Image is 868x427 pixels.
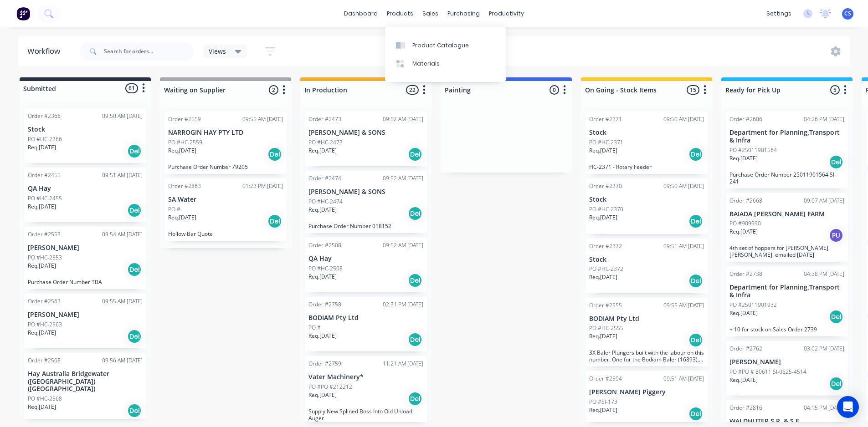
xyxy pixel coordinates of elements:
[339,7,382,20] a: dashboard
[729,219,761,228] p: PO #909990
[412,60,440,68] div: Materials
[308,174,341,183] div: Order #2474
[127,403,142,418] div: Del
[729,345,762,353] div: Order #2762
[382,7,418,20] div: products
[102,112,143,120] div: 09:50 AM [DATE]
[837,396,859,418] div: Open Intercom Messenger
[127,203,142,218] div: Del
[408,391,422,406] div: Del
[663,182,704,190] div: 09:50 AM [DATE]
[168,230,283,237] p: Hollow Bar Quote
[589,115,622,123] div: Order #2371
[127,262,142,277] div: Del
[589,265,623,273] p: PO #HC-2372
[308,300,341,309] div: Order #2758
[688,333,703,347] div: Del
[308,147,337,155] p: Req. [DATE]
[586,112,708,174] div: Order #237109:50 AM [DATE]StockPO #HC-2371Req.[DATE]DelHC-2371 - Rotary Feeder
[729,301,777,309] p: PO #25011901932
[383,360,423,368] div: 11:21 AM [DATE]
[762,7,796,20] div: settings
[383,115,423,123] div: 09:52 AM [DATE]
[28,395,62,403] p: PO #HC-2568
[688,407,703,421] div: Del
[589,242,622,250] div: Order #2372
[16,7,30,20] img: Factory
[589,375,622,383] div: Order #2594
[586,178,708,234] div: Order #237009:50 AM [DATE]StockPO #HC-2370Req.[DATE]Del
[589,406,617,414] p: Req. [DATE]
[589,138,623,147] p: PO #HC-2371
[24,168,146,222] div: Order #245509:51 AM [DATE]QA HayPO #HC-2455Req.[DATE]Del
[418,7,443,20] div: sales
[408,332,422,347] div: Del
[24,294,146,348] div: Order #256309:55 AM [DATE][PERSON_NAME]PO #HC-2563Req.[DATE]Del
[589,129,704,137] p: Stock
[305,171,427,233] div: Order #247409:52 AM [DATE][PERSON_NAME] & SONSPO #HC-2474Req.[DATE]DelPurchase Order Number 018152
[28,194,62,203] p: PO #HC-2455
[164,178,287,241] div: Order #286301:23 PM [DATE]SA WaterPO #Req.[DATE]DelHollow Bar Quote
[586,239,708,293] div: Order #237209:51 AM [DATE]StockPO #HC-2372Req.[DATE]Del
[308,198,343,206] p: PO #HC-2474
[308,383,352,391] p: PO #PO #212212
[102,230,143,239] div: 09:54 AM [DATE]
[729,404,762,412] div: Order #2816
[804,270,844,278] div: 04:38 PM [DATE]
[729,244,844,258] p: 4th set of hoppers for [PERSON_NAME] [PERSON_NAME]. emailed [DATE]
[164,112,287,174] div: Order #255909:55 AM [DATE]NARROGIN HAY PTY LTDPO #HC-2559Req.[DATE]DelPurchase Order Number 79205
[829,228,843,243] div: PU
[589,324,623,332] p: PO #HC-2555
[28,320,62,329] p: PO #HC-2563
[102,297,143,305] div: 09:55 AM [DATE]
[28,203,56,211] p: Req. [DATE]
[308,241,341,249] div: Order #2508
[308,373,423,381] p: Vater Machinery*
[305,112,427,166] div: Order #247309:52 AM [DATE][PERSON_NAME] & SONSPO #HC-2473Req.[DATE]Del
[804,404,844,412] div: 04:15 PM [DATE]
[267,147,282,162] div: Del
[804,197,844,205] div: 09:07 AM [DATE]
[308,332,337,340] p: Req. [DATE]
[586,298,708,367] div: Order #255509:55 AM [DATE]BODIAM Pty LtdPO #HC-2555Req.[DATE]Del3X Baler Plungers built with the ...
[589,332,617,341] p: Req. [DATE]
[28,244,143,252] p: [PERSON_NAME]
[28,403,56,411] p: Req. [DATE]
[308,273,337,281] p: Req. [DATE]
[28,370,143,393] p: Hay Australia Bridgewater ([GEOGRAPHIC_DATA]) ([GEOGRAPHIC_DATA])
[308,138,343,147] p: PO #HC-2473
[168,138,202,147] p: PO #HC-2559
[102,356,143,365] div: 09:56 AM [DATE]
[829,376,843,391] div: Del
[408,147,422,162] div: Del
[308,188,423,196] p: [PERSON_NAME] & SONS
[589,163,704,170] p: HC-2371 - Rotary Feeder
[168,163,283,170] p: Purchase Order Number 79205
[28,297,61,305] div: Order #2563
[308,223,423,229] p: Purchase Order Number 018152
[308,408,423,422] p: Supply New Splined Boss Into Old Unload Auger
[383,300,423,309] div: 02:31 PM [DATE]
[168,115,201,123] div: Order #2559
[168,196,283,203] p: SA Water
[408,273,422,288] div: Del
[383,241,423,249] div: 09:52 AM [DATE]
[443,7,484,20] div: purchasing
[28,279,143,285] p: Purchase Order Number TBA
[589,256,704,264] p: Stock
[729,228,758,236] p: Req. [DATE]
[308,255,423,263] p: QA Hay
[586,371,708,426] div: Order #259409:51 AM [DATE][PERSON_NAME] PiggeryPO #SI-173Req.[DATE]Del
[804,115,844,123] div: 04:26 PM [DATE]
[385,55,506,73] a: Materials
[412,41,469,50] div: Product Catalogue
[729,197,762,205] div: Order #2668
[729,154,758,163] p: Req. [DATE]
[726,266,848,336] div: Order #273804:38 PM [DATE]Department for Planning,Transport & InfraPO #25011901932Req.[DATE]Del+ ...
[729,146,777,154] p: PO #25011901564
[305,356,427,425] div: Order #275911:21 AM [DATE]Vater Machinery*PO #PO #212212Req.[DATE]DelSupply New Splined Boss Into...
[242,182,283,190] div: 01:23 PM [DATE]
[729,284,844,299] p: Department for Planning,Transport & Infra
[663,375,704,383] div: 09:51 AM [DATE]
[729,129,844,144] p: Department for Planning,Transport & Infra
